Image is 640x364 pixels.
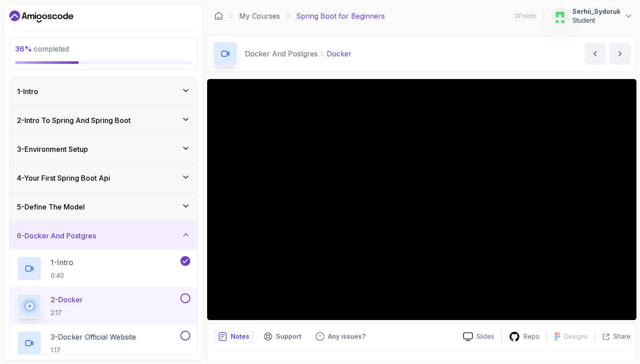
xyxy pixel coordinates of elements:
[10,193,197,221] button: 5-Define The Model
[327,48,352,59] p: Docker
[609,43,631,64] button: next content
[276,332,301,341] p: Support
[231,332,249,341] p: Notes
[51,309,83,317] p: 2:17
[213,329,255,344] button: notes button
[476,332,494,341] p: Slides
[296,11,385,21] p: Spring Boot for Beginners
[51,271,73,280] p: 0:40
[51,294,83,305] p: 2 - Docker
[51,257,73,268] p: 1 - Intro
[10,77,197,106] button: 1-Intro
[17,230,96,241] h3: 6 - Docker And Postgres
[17,331,190,356] button: 3-Docker Official Website1:17
[245,48,318,59] p: Docker And Postgres
[310,329,371,344] button: Feedback button
[17,173,110,183] h3: 4 - Your First Spring Boot Api
[15,44,69,53] span: completed
[552,8,568,24] img: user profile image
[10,164,197,192] button: 4-Your First Spring Boot Api
[524,332,540,341] p: Repo
[585,309,640,351] iframe: chat widget
[572,16,620,25] p: Student
[17,144,88,154] h3: 3 - Environment Setup
[10,135,197,163] button: 3-Environment Setup
[328,332,365,341] p: Any issues?
[17,256,190,281] button: 1-Intro0:40
[564,332,588,341] p: Designs
[502,331,547,342] a: Repo
[17,86,38,97] h3: 1 - Intro
[214,12,223,20] a: Dashboard
[17,202,85,212] h3: 5 - Define The Model
[239,11,280,21] a: My Courses
[9,9,73,24] a: Dashboard
[551,7,633,25] button: user profile imageSerhii_SydorukStudent
[584,43,606,64] button: previous content
[515,12,536,20] p: 0 Points
[258,329,307,344] button: Support button
[15,44,32,53] span: 36 %
[17,293,190,318] button: 2-Docker2:17
[51,332,136,342] p: 3 - Docker Official Website
[51,346,136,355] p: 1:17
[572,7,620,16] p: Serhii_Sydoruk
[456,332,501,341] a: Slides
[10,222,197,250] button: 6-Docker And Postgres
[10,106,197,135] button: 2-Intro To Spring And Spring Boot
[17,115,131,126] h3: 2 - Intro To Spring And Spring Boot
[207,79,636,320] iframe: 2 - Docker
